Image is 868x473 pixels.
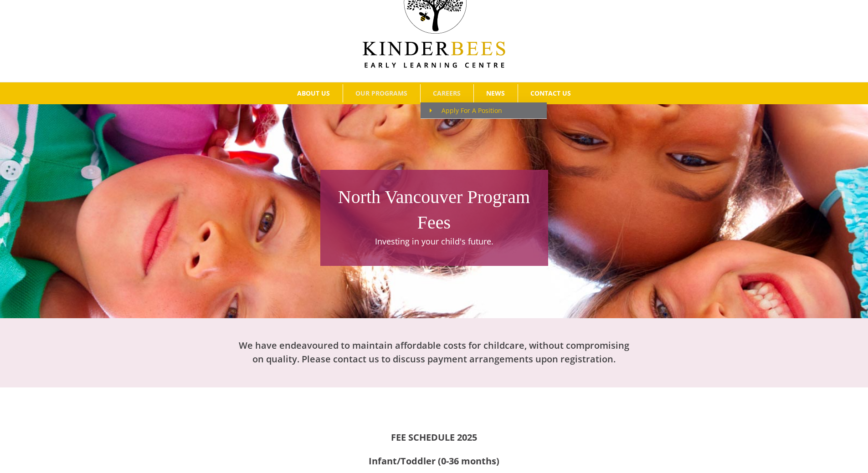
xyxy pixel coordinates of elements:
h1: North Vancouver Program Fees [325,184,544,235]
strong: FEE SCHEDULE 2025 [391,431,477,443]
nav: Main Menu [14,82,854,104]
a: Apply For A Position [421,102,547,119]
span: OUR PROGRAMS [355,90,407,97]
strong: Infant/Toddler (0-36 months) [369,455,499,467]
a: OUR PROGRAMS [343,84,420,102]
a: CONTACT US [518,84,584,102]
span: CONTACT US [530,90,571,97]
a: NEWS [474,84,518,102]
span: ABOUT US [297,90,330,97]
span: CAREERS [433,90,461,97]
span: Apply For A Position [430,106,502,115]
p: Investing in your child's future. [325,235,544,248]
a: ABOUT US [285,84,343,102]
a: CAREERS [421,84,473,102]
h2: We have endeavoured to maintain affordable costs for childcare, without compromising on quality. ... [234,339,635,366]
span: NEWS [486,90,505,97]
